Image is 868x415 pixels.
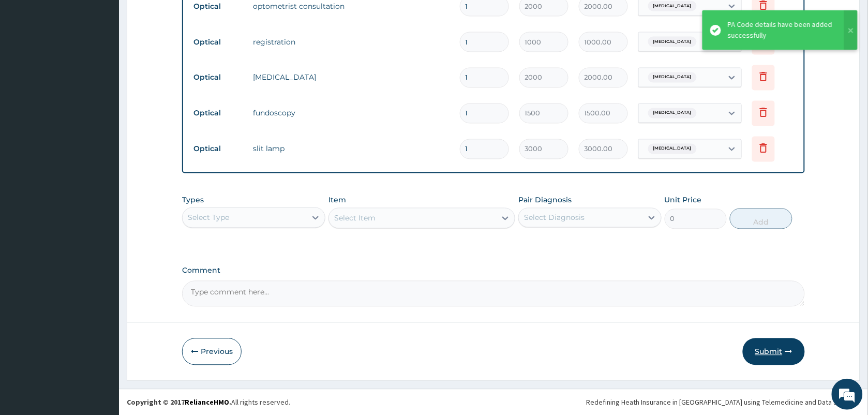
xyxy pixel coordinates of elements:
textarea: Type your message and hit 'Enter' [5,283,197,319]
span: [MEDICAL_DATA] [648,37,697,47]
td: Optical [188,140,248,159]
td: Optical [188,33,248,52]
label: Types [182,196,204,205]
div: PA Code details have been added successfully [728,19,834,41]
div: Redefining Heath Insurance in [GEOGRAPHIC_DATA] using Telemedicine and Data Science! [587,397,860,408]
span: We're online! [60,130,143,235]
label: Comment [182,266,805,275]
button: Previous [182,338,242,365]
td: Optical [188,104,248,123]
span: [MEDICAL_DATA] [648,72,697,83]
span: [MEDICAL_DATA] [648,108,697,118]
button: Submit [743,338,805,365]
button: Add [730,209,792,229]
span: [MEDICAL_DATA] [648,1,697,11]
td: registration [248,32,455,52]
div: Chat with us now [54,58,174,71]
span: [MEDICAL_DATA] [648,144,697,154]
td: [MEDICAL_DATA] [248,67,455,88]
label: Item [328,195,346,205]
label: Unit Price [665,195,702,205]
label: Pair Diagnosis [518,195,572,205]
div: Minimize live chat window [170,5,194,30]
td: Optical [188,68,248,87]
a: RelianceHMO [185,398,229,407]
td: fundoscopy [248,103,455,124]
div: Select Type [188,213,229,223]
strong: Copyright © 2017 . [127,398,231,407]
img: d_794563401_company_1708531726252_794563401 [19,52,42,78]
div: Select Diagnosis [524,213,585,223]
td: slit lamp [248,139,455,159]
